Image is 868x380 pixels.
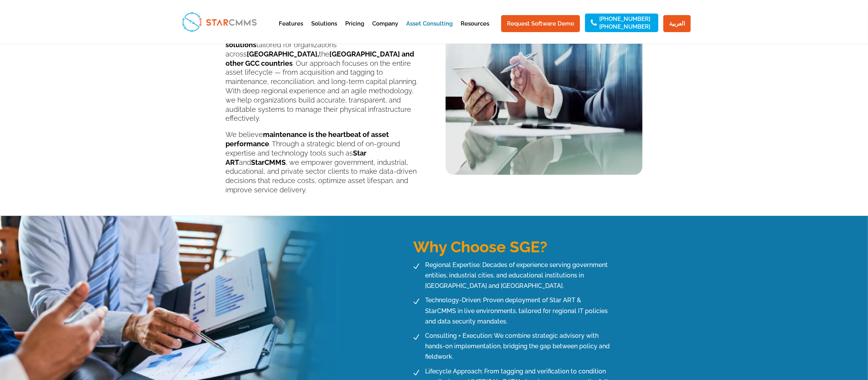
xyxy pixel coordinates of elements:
a: [PHONE_NUMBER] [599,16,650,22]
b: maintenance is the heartbeat of asset performance [225,130,389,148]
b: [GEOGRAPHIC_DATA], [247,50,319,58]
b: [GEOGRAPHIC_DATA] and other GCC countries [225,50,414,67]
span: N [409,260,423,273]
iframe: Chat Widget [829,343,868,380]
b: StarCMMS [251,158,286,166]
span: Regional Expertise: Decades of experience serving government entities, industrial cities, and edu... [423,260,612,291]
a: Features [279,21,303,40]
span: Technology-Driven: Proven deployment of Star ART & StarCMMS in live environments, tailored for re... [423,295,612,327]
a: Solutions [311,21,337,40]
p: At , we deliver specialized tailored for organizations across the . Our approach focuses on the e... [225,31,422,130]
span: N [409,295,423,308]
h3: Why Choose SGE? [413,239,643,258]
a: Request Software Demo [501,15,580,32]
a: العربية [663,15,691,32]
span: Consulting + Execution: We combine strategic advisory with hands-on implementation, bridging the ... [423,330,612,362]
a: Asset Consulting [406,21,453,40]
img: StarCMMS [179,9,260,35]
span: N [409,330,423,344]
a: Company [372,21,398,40]
img: Asset Consulting [446,1,643,175]
p: We believe . Through a strategic blend of on-ground expertise and technology tools such as and , ... [225,130,422,195]
a: Pricing [345,21,364,40]
span: N [409,366,423,380]
b: Star ART [225,149,366,166]
a: [PHONE_NUMBER] [599,24,650,29]
a: Resources [461,21,489,40]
